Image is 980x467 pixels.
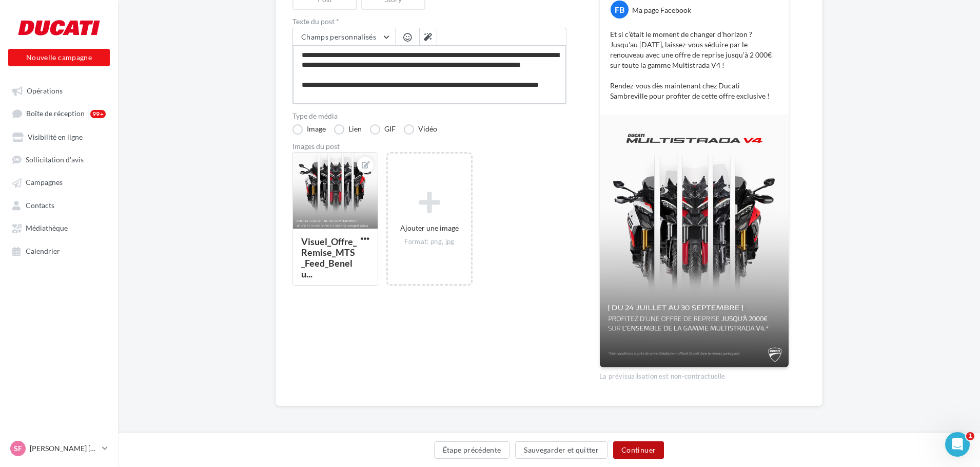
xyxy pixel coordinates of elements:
a: Médiathèque [6,218,112,237]
span: Calendrier [26,247,60,255]
span: Campagnes [26,178,63,187]
span: Champs personnalisés [301,32,376,41]
div: Ma page Facebook [632,5,691,15]
label: Lien [334,124,362,135]
a: Sf [PERSON_NAME] [PERSON_NAME] [8,439,110,458]
div: Visuel_Offre_Remise_MTS_Feed_Benelu... [301,236,357,279]
span: Opérations [27,86,63,95]
a: Opérations [6,81,112,100]
button: Sauvegarder et quitter [515,441,607,459]
a: Campagnes [6,173,112,191]
button: Nouvelle campagne [8,49,110,66]
div: 99+ [90,110,106,118]
p: Et si c’était le moment de changer d’horizon ? Jusqu'au [DATE], laissez-vous séduire par le renou... [610,29,778,101]
button: Champs personnalisés [293,28,395,46]
span: Contacts [26,201,54,210]
span: Visibilité en ligne [28,133,83,141]
a: Boîte de réception99+ [6,104,112,123]
button: Continuer [613,441,664,459]
span: Boîte de réception [26,109,85,118]
span: 1 [966,432,974,440]
iframe: Intercom live chat [945,432,970,457]
button: Étape précédente [434,441,510,459]
span: Sf [14,443,22,454]
label: GIF [370,124,396,135]
a: Sollicitation d'avis [6,150,112,169]
a: Calendrier [6,241,112,260]
a: Visibilité en ligne [6,127,112,146]
label: Vidéo [404,124,437,135]
p: [PERSON_NAME] [PERSON_NAME] [30,443,98,454]
label: Texte du post * [292,18,566,25]
span: Sollicitation d'avis [26,155,84,164]
a: Contacts [6,196,112,214]
label: Type de média [292,113,566,120]
div: La prévisualisation est non-contractuelle [599,368,789,381]
div: Images du post [292,143,566,150]
label: Image [292,124,326,135]
div: FB [611,1,629,18]
span: Médiathèque [26,224,68,233]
